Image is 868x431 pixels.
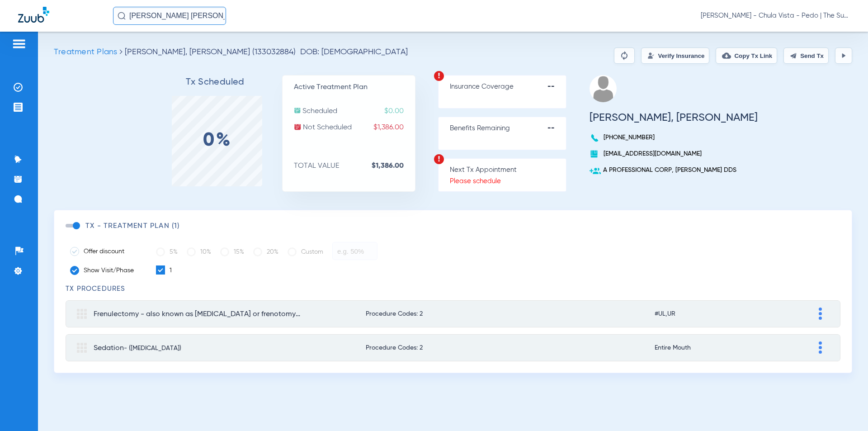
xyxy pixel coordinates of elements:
[547,82,566,91] strong: --
[220,243,244,261] label: 15%
[722,51,731,60] img: link-copy.png
[66,334,840,361] mat-expansion-panel-header: Sedation- ([MEDICAL_DATA])Procedure Codes: 2Entire Mouth
[113,7,226,25] input: Search for patients
[655,345,751,351] span: Entire Mouth
[125,48,296,56] span: [PERSON_NAME], [PERSON_NAME] (133032884)
[619,50,630,61] img: Reparse
[77,343,87,353] img: group.svg
[701,11,850,20] span: [PERSON_NAME] - Chula Vista - Pedo | The Super Dentists
[450,166,566,175] p: Next Tx Appointment
[590,149,758,158] p: [EMAIL_ADDRESS][DOMAIN_NAME]
[253,243,278,261] label: 20%
[373,123,415,132] span: $1,386.00
[547,124,566,133] strong: --
[94,311,491,318] span: Frenulectomy - also known as [MEDICAL_DATA] or frenotomy - separate procedure not incidental to a...
[450,124,566,133] p: Benefits Remaining
[590,133,758,142] p: [PHONE_NUMBER]
[372,161,415,171] strong: $1,386.00
[332,242,377,260] input: e.g. 50%
[294,161,415,171] p: TOTAL VALUE
[294,83,415,92] p: Active Treatment Plan
[366,345,590,351] span: Procedure Codes: 2
[18,7,49,23] img: Zuub Logo
[94,345,181,352] span: Sedation
[187,243,211,261] label: 10%
[434,154,444,165] img: warning.svg
[77,309,87,319] img: group.svg
[66,300,840,327] mat-expansion-panel-header: Frenulectomy - also known as [MEDICAL_DATA] or frenotomy - separate procedure not incidental to a...
[590,113,758,122] h3: [PERSON_NAME], [PERSON_NAME]
[294,107,415,116] p: Scheduled
[12,38,26,49] img: hamburger-icon
[590,149,599,158] img: book.svg
[288,243,323,261] label: Custom
[434,71,444,81] img: warning.svg
[156,243,178,261] label: 5%
[156,265,172,275] label: 1
[783,47,829,64] button: Send Tx
[294,123,302,131] img: not-scheduled.svg
[590,133,601,143] img: voice-call-b.svg
[203,136,231,145] label: 0%
[294,107,301,114] img: scheduled.svg
[149,78,282,87] h3: Tx Scheduled
[450,82,566,91] p: Insurance Coverage
[300,47,408,57] span: DOB: [DEMOGRAPHIC_DATA]
[118,12,126,20] img: Search Icon
[54,48,117,56] span: Treatment Plans
[590,166,601,177] img: add-user.svg
[819,341,822,354] img: group-dot-blue.svg
[85,222,180,231] h3: TX - Treatment Plan (1)
[790,52,797,59] img: send.svg
[294,123,415,132] p: Not Scheduled
[66,284,840,294] h3: TX Procedures
[366,311,590,317] span: Procedure Codes: 2
[70,266,142,275] label: Show Visit/Phase
[647,52,655,59] img: Verify Insurance
[655,311,751,317] span: #UL,UR
[641,47,709,64] button: Verify Insurance
[823,388,868,431] iframe: Chat Widget
[819,308,822,320] img: group-dot-blue.svg
[840,52,847,59] img: play.svg
[590,75,617,102] img: profile.png
[590,166,758,175] p: A PROFESSIONAL CORP, [PERSON_NAME] DDS
[124,345,181,351] span: - ([MEDICAL_DATA])
[384,107,415,116] span: $0.00
[716,47,777,64] button: Copy Tx Link
[70,247,142,256] label: Offer discount
[450,177,566,186] p: Please schedule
